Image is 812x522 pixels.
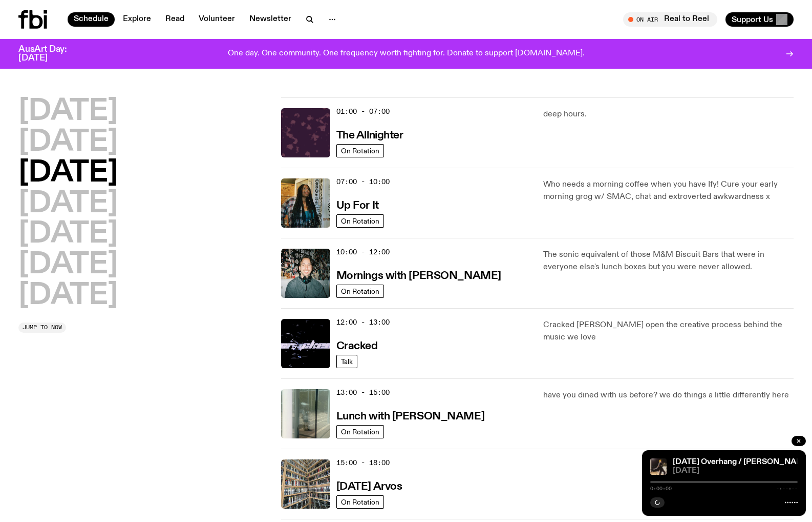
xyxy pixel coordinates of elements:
[336,107,390,116] span: 01:00 - 07:00
[18,220,118,249] button: [DATE]
[159,12,190,27] a: Read
[281,459,330,509] img: A corner shot of the fbi music library
[336,409,484,422] a: Lunch with [PERSON_NAME]
[336,177,390,187] span: 07:00 - 10:00
[725,12,794,27] button: Support Us
[23,325,62,330] span: Jump to now
[543,249,794,273] p: The sonic equivalent of those M&M Biscuit Bars that were in everyone else's lunch boxes but you w...
[336,130,403,141] h3: The Allnighter
[336,317,390,327] span: 12:00 - 13:00
[543,389,794,401] p: have you dined with us before? we do things a little differently here
[281,249,330,298] img: Radio presenter Ben Hansen sits in front of a wall of photos and an fbi radio sign. Film photo. B...
[543,108,794,121] p: deep hours.
[341,357,353,365] span: Talk
[18,159,118,188] button: [DATE]
[193,12,241,27] a: Volunteer
[228,49,585,58] p: One day. One community. One frequency worth fighting for. Donate to support [DOMAIN_NAME].
[336,495,384,509] a: On Rotation
[68,12,115,27] a: Schedule
[336,128,403,141] a: The Allnighter
[341,287,379,295] span: On Rotation
[341,147,379,154] span: On Rotation
[336,481,402,492] h3: [DATE] Arvos
[341,498,379,506] span: On Rotation
[336,200,379,211] h3: Up For It
[336,198,379,211] a: Up For It
[336,247,390,257] span: 10:00 - 12:00
[341,428,379,435] span: On Rotation
[650,486,672,491] span: 0:00:00
[543,178,794,203] p: Who needs a morning coffee when you have Ify! Cure your early morning grog w/ SMAC, chat and extr...
[623,12,717,27] button: On AirReal to Reel
[336,355,357,368] a: Talk
[336,269,501,282] a: Mornings with [PERSON_NAME]
[336,425,384,438] a: On Rotation
[18,190,118,218] button: [DATE]
[18,128,118,157] button: [DATE]
[243,12,297,27] a: Newsletter
[18,323,66,333] button: Jump to now
[673,467,798,475] span: [DATE]
[732,15,773,24] span: Support Us
[543,319,794,344] p: Cracked [PERSON_NAME] open the creative process behind the music we love
[18,45,84,63] h3: AusArt Day: [DATE]
[336,341,378,352] h3: Cracked
[18,282,118,310] button: [DATE]
[336,458,390,468] span: 15:00 - 18:00
[336,411,484,422] h3: Lunch with [PERSON_NAME]
[336,388,390,397] span: 13:00 - 15:00
[341,217,379,225] span: On Rotation
[336,271,501,282] h3: Mornings with [PERSON_NAME]
[776,486,798,491] span: -:--:--
[336,285,384,298] a: On Rotation
[18,251,118,279] button: [DATE]
[117,12,157,27] a: Explore
[281,178,330,228] img: Ify - a Brown Skin girl with black braided twists, looking up to the side with her tongue stickin...
[18,97,118,126] button: [DATE]
[336,479,402,492] a: [DATE] Arvos
[336,339,378,352] a: Cracked
[336,214,384,228] a: On Rotation
[281,319,330,368] img: Logo for Podcast Cracked. Black background, with white writing, with glass smashing graphics
[336,144,384,157] a: On Rotation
